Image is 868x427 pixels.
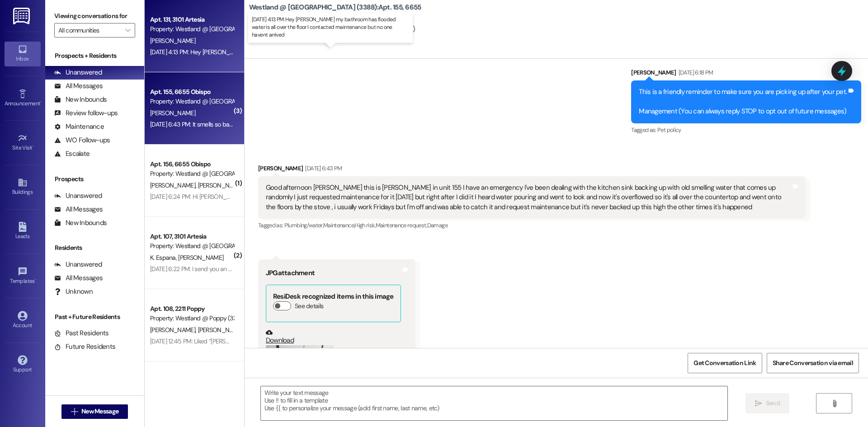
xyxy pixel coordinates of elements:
div: All Messages [54,273,103,283]
div: All Messages [54,81,103,91]
div: WO Follow-ups [54,136,110,145]
div: Good afternoon [PERSON_NAME] this is [PERSON_NAME] in unit 155 I have an emergency I've been deal... [266,183,791,212]
button: Share Conversation via email [767,353,859,373]
div: Unanswered [54,260,102,269]
div: New Inbounds [54,95,107,104]
b: JPG attachment [266,268,315,277]
div: All Messages [54,205,103,214]
div: Property: Westland @ [GEOGRAPHIC_DATA] (3388) [150,169,234,178]
div: Residents [45,243,144,253]
a: Buildings [5,175,41,199]
div: [DATE] 12:45 PM: Liked “[PERSON_NAME] (Westland @ Poppy (3383)): Hello, Maintenance provided a ke... [150,337,477,345]
div: Unanswered [54,68,102,77]
div: Prospects + Residents [45,51,144,61]
span: • [40,99,42,105]
i:  [71,408,78,415]
div: Apt. 107, 3101 Artesia [150,232,234,241]
div: Past Residents [54,328,109,338]
div: [PERSON_NAME] [631,68,861,80]
span: High risk , [354,221,376,229]
span: [PERSON_NAME] [178,253,223,262]
div: This is a friendly reminder to make sure you are picking up after your pet. Management (You can a... [639,87,847,116]
a: Inbox [5,42,41,66]
label: Viewing conversations for [54,9,135,23]
div: Review follow-ups [54,108,118,118]
span: K. Espana [150,253,178,262]
div: Past + Future Residents [45,312,144,322]
div: Unanswered [54,191,102,201]
div: [DATE] 6:22 PM: I send you an email can you please reply back to me. [150,265,330,273]
div: Tagged as: [631,123,861,136]
span: Maintenance request , [376,221,427,229]
p: [DATE] 4:13 PM: Hey [PERSON_NAME] my bathroom has flooded water is all over the floor I contacted... [252,16,409,39]
div: Apt. 156, 6655 Obispo [150,160,234,169]
div: [DATE] 6:43 PM [303,164,342,173]
span: Damage [427,221,448,229]
div: [DATE] 6:43 PM: It smells so bad I was able to smell it from my bedroom and knew it was the sink [150,120,402,128]
label: See details [295,301,323,311]
div: [DATE] 6:24 PM: Hi [PERSON_NAME] -we don't have have any animals [150,192,332,201]
div: Unknown [54,287,93,296]
div: Prospects [45,174,144,184]
i:  [755,400,762,407]
span: Get Conversation Link [693,358,756,368]
span: Plumbing/water , [284,221,323,229]
div: Tagged as: [258,219,806,232]
button: New Message [61,404,128,419]
a: Download [266,329,401,345]
div: Future Residents [54,342,115,352]
button: Get Conversation Link [688,353,762,373]
span: [PERSON_NAME] [150,181,198,189]
div: Property: Westland @ [GEOGRAPHIC_DATA] (3388) [150,97,234,106]
div: Property: Westland @ [GEOGRAPHIC_DATA] (3388) [150,24,234,34]
a: Support [5,352,41,377]
div: Apt. 155, 6655 Obispo [150,87,234,97]
span: Send [766,399,780,408]
div: Property: Westland @ [GEOGRAPHIC_DATA] (3388) [150,241,234,251]
img: ResiDesk Logo [13,8,32,24]
span: [PERSON_NAME] [150,326,198,334]
span: [PERSON_NAME] [150,109,195,117]
div: [DATE] 6:18 PM [676,68,713,77]
span: Maintenance , [323,221,354,229]
span: New Message [81,407,118,416]
div: Property: Westland @ Poppy (3383) [150,314,234,323]
input: All communities [58,23,121,38]
a: Account [5,308,41,333]
a: Site Visit • [5,131,41,155]
button: Send [745,393,789,413]
span: [PERSON_NAME] [198,181,243,189]
span: Pet policy [657,126,681,134]
div: Apt. 108, 2211 Poppy [150,304,234,314]
div: New Inbounds [54,218,107,228]
i:  [831,400,838,407]
span: Share Conversation via email [773,358,853,368]
span: [PERSON_NAME] [150,37,195,45]
i:  [125,27,130,34]
span: [PERSON_NAME] [198,326,245,334]
span: • [33,143,34,150]
a: Leads [5,219,41,244]
div: Maintenance [54,122,104,131]
b: Westland @ [GEOGRAPHIC_DATA] (3388): Apt. 155, 6655 Obispo [249,3,430,22]
div: [DATE] 4:13 PM: Hey [PERSON_NAME] my bathroom has flooded water is all over the floor I contacted... [150,48,519,56]
span: • [35,277,36,283]
div: Escalate [54,149,90,159]
div: [PERSON_NAME] [258,164,806,176]
b: ResiDesk recognized items in this image [273,292,394,301]
div: Apt. 131, 3101 Artesia [150,15,234,24]
a: Templates • [5,264,41,288]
